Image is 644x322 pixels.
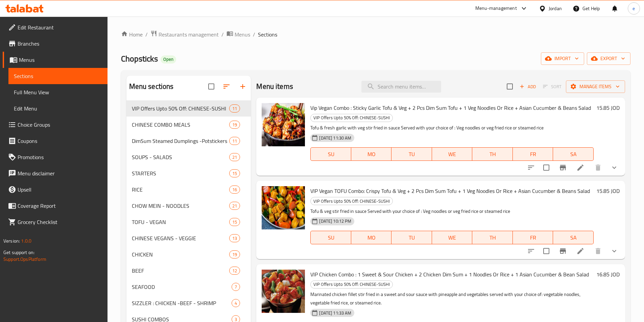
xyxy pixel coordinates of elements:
button: TU [391,147,432,161]
button: SU [310,147,351,161]
div: VIP Offers Upto 50% Off: CHINESE-SUSHI11 [126,100,251,117]
nav: breadcrumb [121,30,630,39]
span: Add item [517,81,539,92]
span: Add [519,83,537,91]
button: import [541,52,584,65]
div: items [229,185,240,194]
a: Sections [8,68,108,84]
h2: Menu items [256,81,293,92]
li: / [221,30,224,39]
button: delete [590,243,606,259]
button: WE [432,231,473,244]
span: Select section first [539,81,566,92]
span: VIP Offers Upto 50% Off: CHINESE-SUSHI [311,114,392,122]
span: VIP Offers Upto 50% Off: CHINESE-SUSHI [311,197,392,205]
div: Open [161,55,176,64]
span: Menus [19,56,102,64]
span: Restaurants management [159,30,219,39]
div: CHICKEN [132,250,230,258]
span: 16 [230,187,240,193]
button: sort-choices [523,243,539,259]
div: items [232,299,240,307]
span: DimSum Steamed Dumplings -Potstickers [132,137,230,145]
span: Chopsticks [121,51,158,66]
div: items [232,283,240,291]
span: Sections [258,30,277,39]
p: Tofu & veg stir fried in sauce Served with your choice of : Veg noodles or veg fried rice or stea... [310,207,594,216]
span: Grocery Checklist [18,218,102,226]
span: 13 [230,235,240,242]
div: TOFU - VEGAN [132,218,230,226]
div: SOUPS - SALADS [132,153,230,161]
div: SIZZLER : CHICKEN -BEEF - SHRIMP [132,299,232,307]
div: items [229,104,240,113]
button: SU [310,231,351,244]
a: Menus [226,30,250,39]
span: Menu disclaimer [18,169,102,177]
div: DimSum Steamed Dumplings -Potstickers11 [126,133,251,149]
span: Open [161,56,176,62]
p: Tofu & fresh garlic with veg stir fried in sauce Served with your choice of : Veg noodles or veg ... [310,124,594,132]
a: Branches [3,35,108,52]
span: 21 [230,203,240,209]
button: Manage items [566,80,625,93]
div: CHINESE COMBO MEALS [132,121,230,129]
button: MO [351,231,392,244]
button: TU [391,231,432,244]
span: Edit Menu [14,104,102,113]
span: SA [556,233,591,243]
span: e [633,5,635,12]
div: items [229,267,240,275]
span: RICE [132,185,230,194]
button: delete [590,159,606,176]
span: WE [435,233,470,243]
span: TH [475,233,510,243]
span: WE [435,149,470,159]
div: TOFU - VEGAN15 [126,214,251,230]
span: [DATE] 10:12 PM [316,218,354,224]
span: TH [475,149,510,159]
button: sort-choices [523,159,539,176]
button: Add [517,81,539,92]
button: show more [606,159,622,176]
a: Promotions [3,149,108,165]
li: / [145,30,148,39]
div: SEAFOOD7 [126,279,251,295]
button: TH [472,231,513,244]
span: VIP Vegan TOFU Combo: Crispy Tofu & Veg + 2 Pcs Dim Sum Tofu + 1 Veg Noodles Or Rice + Asian Cucu... [310,186,590,196]
span: Promotions [18,153,102,161]
button: SA [553,231,594,244]
span: SA [556,149,591,159]
div: VIP Offers Upto 50% Off: CHINESE-SUSHI [310,280,393,289]
h6: 15.85 JOD [596,103,620,113]
div: CHINESE VEGANS - VEGGIE13 [126,230,251,246]
span: import [546,54,579,63]
span: 7 [232,284,240,290]
div: items [229,250,240,258]
img: Vip Vegan Combo : Sticky Garlic Tofu & Veg + 2 Pcs Dim Sum Tofu + 1 Veg Noodles Or Rice + Asian C... [262,103,305,146]
span: VIP Offers Upto 50% Off: CHINESE-SUSHI [311,280,392,288]
span: Vip Vegan Combo : Sticky Garlic Tofu & Veg + 2 Pcs Dim Sum Tofu + 1 Veg Noodles Or Rice + Asian C... [310,103,591,113]
span: SEAFOOD [132,283,232,291]
span: Version: [3,237,20,245]
span: VIP Offers Upto 50% Off: CHINESE-SUSHI [132,104,230,113]
input: search [361,81,441,93]
button: MO [351,147,392,161]
span: 11 [230,138,240,144]
span: 12 [230,268,240,274]
div: STARTERS15 [126,165,251,181]
span: 15 [230,170,240,177]
span: TU [394,149,429,159]
a: Full Menu View [8,84,108,100]
span: Choice Groups [18,121,102,129]
h2: Menu sections [129,81,174,92]
a: Support.OpsPlatform [3,255,46,264]
button: WE [432,147,473,161]
div: items [229,169,240,177]
div: BEEF12 [126,263,251,279]
span: 19 [230,251,240,258]
button: TH [472,147,513,161]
